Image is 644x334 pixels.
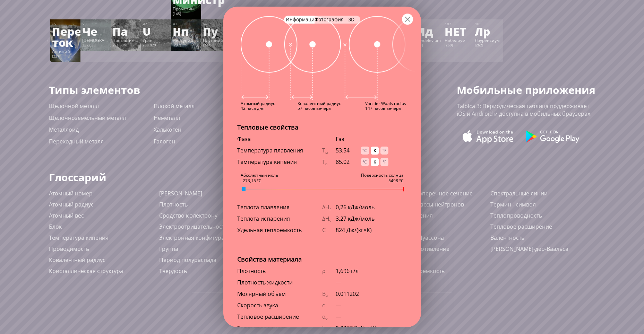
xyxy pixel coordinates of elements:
ya-tr-span: Нептуний [173,37,193,43]
ya-tr-span: Плотность жидкости [237,279,293,286]
div: 90 [83,22,109,26]
div: 53.54 [336,147,361,154]
ya-tr-span: Сродство к электрону [159,212,217,219]
div: 57 часов вечера [298,105,341,111]
ya-tr-span: K [373,159,376,165]
a: Халькоген [154,126,181,133]
a: Металлоид [49,126,79,133]
ya-tr-span: б [325,162,327,167]
div: [259] [445,43,471,49]
ya-tr-span: Нп [173,23,189,39]
ya-tr-span: 3D [348,16,354,23]
ya-tr-span: Mendelevium [414,37,441,43]
ya-tr-span: Теплота испарения [237,215,290,222]
ya-tr-span: — [336,313,341,320]
div: 103 [475,22,501,26]
div: [258] [414,43,441,49]
a: [PERSON_NAME]-дер-Ваальса [490,245,568,253]
a: Щелочноземельный металл [49,114,126,122]
a: Атомный вес [49,212,84,219]
div: [237] [173,43,199,49]
a: Валентность [490,234,524,241]
ya-tr-span: K [373,148,376,153]
div: 147 часов вечера [365,105,406,111]
div: 91 [113,22,139,26]
a: Группа [159,245,178,253]
a: Атомный радиус [49,201,94,208]
ya-tr-span: Твердость [159,267,187,275]
a: Плохой металл [154,102,195,110]
ya-tr-span: Температура плавления [237,147,303,154]
ya-tr-span: Свойства материала [237,255,302,263]
img: radius-scheme.png [241,16,421,100]
ya-tr-span: Температура кипения [237,158,297,166]
ya-tr-span: Актиний [52,49,70,54]
ya-tr-span: В [322,290,326,298]
ya-tr-span: U [143,23,151,39]
div: 102 [445,22,471,26]
ya-tr-span: °C [362,148,367,153]
div: [262] [475,43,501,49]
ya-tr-span: Мобильные приложения [457,83,595,97]
a: [PERSON_NAME] [159,190,202,197]
ya-tr-span: Абсолютный ноль [241,172,278,178]
ya-tr-span: Блок [49,223,62,230]
div: [244] [203,43,230,49]
ya-tr-span: Плутоний [203,37,223,43]
ya-tr-span: 1,696 г/л [336,267,359,275]
ya-tr-span: Термин - символ [490,201,536,208]
a: Нейтронное поперечное сечение [380,190,473,197]
ya-tr-span: Температура кипения [49,234,109,241]
a: Неметалл [154,114,180,122]
div: 85.02 [336,158,361,166]
ya-tr-span: Переменный ток [52,23,130,50]
ya-tr-span: Тепловые свойства [237,123,298,131]
a: Электронная конфигурация [159,234,234,241]
ya-tr-span: Talbica 3: Периодическая таблица поддерживает iOS и Android и доступна в мобильных браузерах. [457,102,592,117]
ya-tr-span: Поверхность солнца [361,172,404,178]
ya-tr-span: Проводимость [49,245,89,253]
ya-tr-span: Прометий [173,6,194,11]
div: 94 [203,22,230,26]
ya-tr-span: f [329,208,330,212]
ya-tr-span: ΔH [322,215,329,222]
ya-tr-span: м [325,151,328,155]
ya-tr-span: — [336,279,341,286]
a: Кристаллическая структура [49,267,123,275]
div: 232.038 [82,43,109,49]
ya-tr-span: –273,15 °C [241,178,261,183]
a: Теплопроводность [490,212,542,219]
a: Плотность [159,201,188,208]
div: 92 [143,22,169,26]
ya-tr-span: C [322,226,326,234]
ya-tr-span: Тепловое расширение [237,313,299,320]
div: 89 [52,22,79,26]
ya-tr-span: 0,0277 Вт/(м×К) [336,324,376,332]
a: Период полураспада [159,256,216,264]
div: 101 [415,22,441,26]
ya-tr-span: Газ [336,135,344,143]
a: Спектральные линии [490,190,548,197]
ya-tr-span: 0,26 кДж/моль [336,203,375,211]
ya-tr-span: м [326,294,328,299]
ya-tr-span: Т [322,147,325,154]
a: Тепловое расширение [490,223,552,230]
ya-tr-span: Ковалентный радиус [49,256,105,264]
ya-tr-span: Мд [414,23,433,39]
ya-tr-span: [DEMOGRAPHIC_DATA] [82,37,128,43]
a: Электроотрицательность [159,223,227,230]
div: 238.029 [143,43,169,49]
